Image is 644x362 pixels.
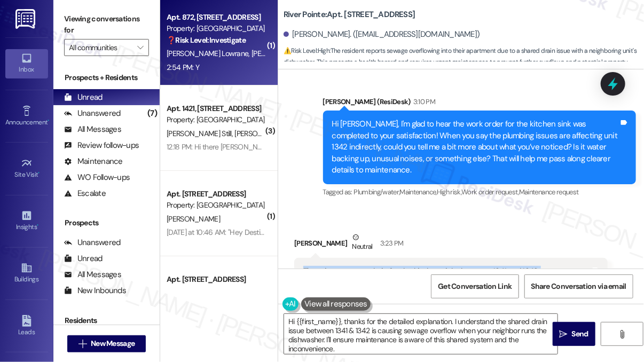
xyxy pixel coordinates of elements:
[91,338,135,349] span: New Message
[618,330,626,339] i: 
[53,217,160,229] div: Prospects
[67,335,146,352] button: New Message
[64,285,126,296] div: New Inbounds
[167,129,234,138] span: [PERSON_NAME] Still
[461,187,519,196] span: Work order request ,
[252,49,305,58] span: [PERSON_NAME]
[5,312,48,341] a: Leads
[167,214,220,224] span: [PERSON_NAME]
[519,187,579,196] span: Maintenance request
[294,232,608,258] div: [PERSON_NAME]
[64,124,121,135] div: All Messages
[167,188,265,200] div: Apt. [STREET_ADDRESS]
[64,140,139,151] div: Review follow-ups
[560,330,568,339] i: 
[5,259,48,288] a: Buildings
[323,184,637,200] div: Tagged as:
[284,29,480,40] div: [PERSON_NAME]. ([EMAIL_ADDRESS][DOMAIN_NAME])
[53,72,160,83] div: Prospects + Residents
[167,12,265,23] div: Apt. 872, [STREET_ADDRESS]
[303,266,591,323] div: There is a common drain for the kitchen sinks between 1341 and 1342. Sometimes when 1342 uses the...
[167,103,265,114] div: Apt. 1421, [STREET_ADDRESS]
[167,49,252,58] span: [PERSON_NAME] Lowrane
[137,43,143,52] i: 
[524,274,633,298] button: Share Conversation via email
[284,46,329,55] strong: ⚠️ Risk Level: High
[64,92,103,103] div: Unread
[284,45,644,80] span: : The resident reports sewage overflowing into their apartment due to a shared drain issue with a...
[64,156,123,167] div: Maintenance
[64,172,130,183] div: WO Follow-ups
[145,105,160,122] div: (7)
[53,315,160,326] div: Residents
[5,154,48,183] a: Site Visit •
[354,187,399,196] span: Plumbing/water ,
[167,114,265,125] div: Property: [GEOGRAPHIC_DATA]
[64,108,121,119] div: Unanswered
[400,187,437,196] span: Maintenance ,
[167,200,265,211] div: Property: [GEOGRAPHIC_DATA]
[5,207,48,235] a: Insights •
[438,281,512,292] span: Get Conversation Link
[64,269,121,280] div: All Messages
[15,9,37,29] img: ResiDesk Logo
[284,314,557,354] textarea: Hi {{first_name}}, thanks for the detailed explanation. I understand the shared drain issue betwe...
[64,253,103,264] div: Unread
[167,285,265,296] div: Property: [GEOGRAPHIC_DATA]
[5,49,48,78] a: Inbox
[78,340,87,348] i: 
[167,62,199,72] div: 2:54 PM: Y
[323,96,637,111] div: [PERSON_NAME] (ResiDesk)
[48,117,49,124] span: •
[284,9,415,20] b: River Pointe: Apt. [STREET_ADDRESS]
[332,119,619,176] div: Hi [PERSON_NAME], I'm glad to hear the work order for the kitchen sink was completed to your sati...
[167,23,265,34] div: Property: [GEOGRAPHIC_DATA]
[437,187,462,196] span: High risk ,
[531,281,626,292] span: Share Conversation via email
[572,328,588,340] span: Send
[553,322,595,346] button: Send
[64,11,149,39] label: Viewing conversations for
[37,222,38,229] span: •
[378,238,403,249] div: 3:23 PM
[167,274,265,285] div: Apt. [STREET_ADDRESS]
[38,169,40,177] span: •
[411,96,435,107] div: 3:10 PM
[64,237,121,248] div: Unanswered
[431,274,519,298] button: Get Conversation Link
[167,35,246,45] strong: ❓ Risk Level: Investigate
[234,129,288,138] span: [PERSON_NAME]
[350,232,375,254] div: Neutral
[69,39,132,56] input: All communities
[64,188,106,199] div: Escalate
